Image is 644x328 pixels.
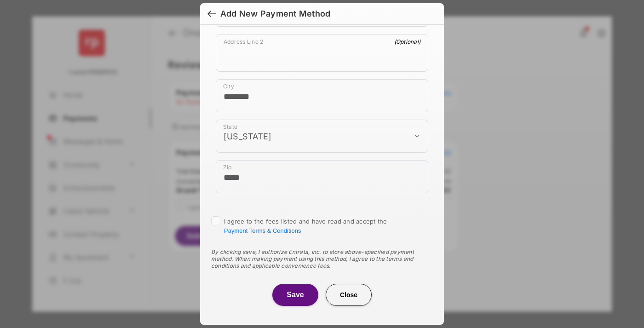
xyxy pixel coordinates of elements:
div: payment_method_screening[postal_addresses][administrativeArea] [216,120,428,153]
button: Save [272,284,318,306]
span: I agree to the fees listed and have read and accept the [224,218,387,234]
button: I agree to the fees listed and have read and accept the [224,227,301,234]
div: payment_method_screening[postal_addresses][locality] [216,79,428,112]
button: Close [326,284,372,306]
div: Add New Payment Method [220,9,330,19]
div: payment_method_screening[postal_addresses][postalCode] [216,160,428,193]
div: payment_method_screening[postal_addresses][addressLine2] [216,34,428,72]
div: By clicking save, I authorize Entrata, Inc. to store above-specified payment method. When making ... [211,248,433,269]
